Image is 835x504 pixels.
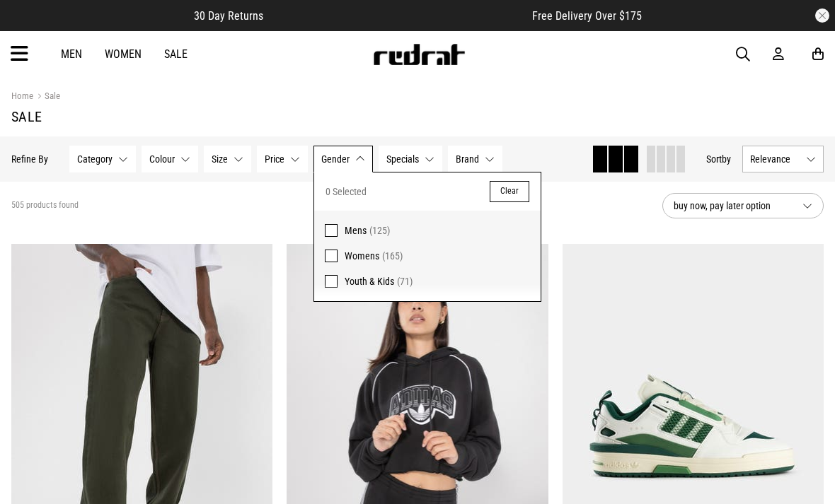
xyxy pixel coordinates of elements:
span: Mens [345,225,367,236]
button: Gender [313,146,373,172]
a: Home [11,90,33,101]
span: Colour [149,153,175,165]
a: Sale [164,47,188,61]
h1: Sale [11,108,824,125]
p: Refine By [11,153,48,165]
a: Women [105,47,142,61]
button: Price [257,146,308,172]
span: (71) [397,276,413,287]
button: Relevance [742,146,824,172]
span: Brand [456,153,479,165]
button: Colour [142,146,198,172]
button: Sortby [706,151,731,168]
button: Clear [490,181,529,202]
span: Free Delivery Over $175 [532,9,642,23]
span: Gender [321,153,350,165]
span: Price [265,153,284,165]
button: Category [69,146,136,172]
button: Size [204,146,251,172]
button: Open LiveChat chat widget [11,6,54,48]
a: Men [61,47,82,61]
span: Category [77,153,113,165]
span: by [722,153,731,165]
button: buy now, pay later option [662,193,824,218]
span: (125) [369,225,390,236]
span: Specials [386,153,419,165]
button: Specials [379,146,442,172]
span: Womens [345,250,379,262]
span: Size [212,153,228,165]
span: buy now, pay later option [674,197,791,214]
div: Gender [313,172,541,302]
span: Relevance [750,153,800,165]
span: 30 Day Returns [194,9,263,23]
iframe: Customer reviews powered by Trustpilot [292,8,504,23]
span: Youth & Kids [345,276,394,287]
button: Brand [448,146,502,172]
img: Redrat logo [372,44,466,65]
a: Sale [33,90,60,104]
span: (165) [382,250,403,262]
span: 505 products found [11,200,79,211]
span: 0 Selected [326,183,367,200]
